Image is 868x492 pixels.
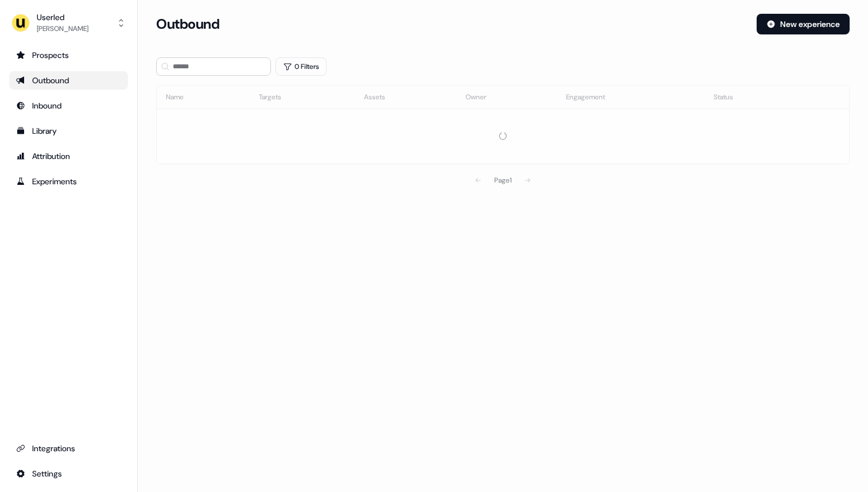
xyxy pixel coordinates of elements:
div: Outbound [16,75,121,86]
a: Go to prospects [9,46,128,64]
div: Inbound [16,100,121,111]
div: Attribution [16,150,121,162]
div: Experiments [16,176,121,187]
button: Userled[PERSON_NAME] [9,9,128,37]
a: Go to Inbound [9,96,128,115]
a: Go to experiments [9,172,128,191]
a: Go to integrations [9,464,128,483]
div: [PERSON_NAME] [37,23,88,34]
div: Integrations [16,443,121,454]
button: New experience [757,14,850,34]
div: Prospects [16,49,121,61]
a: Go to templates [9,122,128,140]
button: 0 Filters [276,57,327,76]
h3: Outbound [156,16,219,33]
div: Library [16,125,121,137]
a: Go to integrations [9,439,128,458]
a: Go to attribution [9,147,128,165]
div: Settings [16,468,121,479]
a: Go to outbound experience [9,71,128,90]
div: Userled [37,11,88,23]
